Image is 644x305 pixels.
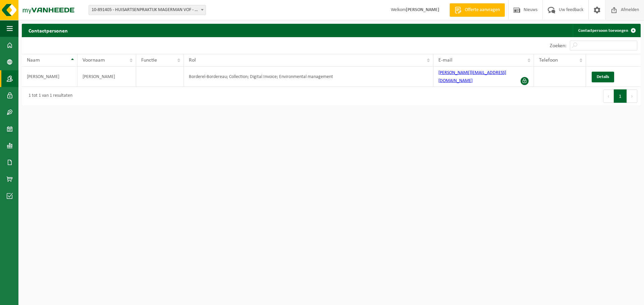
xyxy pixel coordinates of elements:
[83,58,105,63] span: Voornaam
[406,7,439,12] strong: [PERSON_NAME]
[438,58,452,63] span: E-mail
[25,90,72,102] div: 1 tot 1 van 1 resultaten
[141,58,157,63] span: Functie
[184,67,433,87] td: Borderel-Bordereau; Collection; Digital Invoice; Environmental management
[603,89,614,103] button: Previous
[627,89,637,103] button: Next
[592,72,614,82] a: Details
[77,67,136,87] td: [PERSON_NAME]
[539,58,558,63] span: Telefoon
[438,70,506,83] a: [PERSON_NAME][EMAIL_ADDRESS][DOMAIN_NAME]
[89,5,206,15] span: 10-891405 - HUISARTSENPRAKTIJK MAGERMAN VOF - HERZELE
[463,7,501,13] span: Offerte aanvragen
[573,24,640,37] a: Contactpersoon toevoegen
[22,24,74,37] h2: Contactpersonen
[22,67,77,87] td: [PERSON_NAME]
[614,89,627,103] button: 1
[89,5,206,15] span: 10-891405 - HUISARTSENPRAKTIJK MAGERMAN VOF - HERZELE
[449,3,505,17] a: Offerte aanvragen
[550,43,567,49] label: Zoeken:
[189,58,196,63] span: Rol
[27,58,40,63] span: Naam
[597,75,609,79] span: Details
